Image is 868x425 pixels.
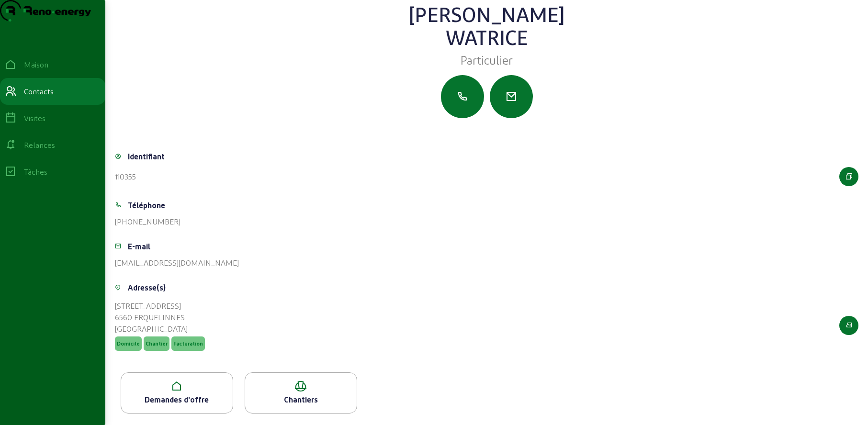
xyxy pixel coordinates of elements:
[128,283,166,292] font: Adresse(s)
[145,395,209,404] font: Demandes d'offre
[115,172,136,181] font: 110355
[284,395,318,404] font: Chantiers
[115,301,181,310] font: [STREET_ADDRESS]
[115,324,188,333] font: [GEOGRAPHIC_DATA]
[128,242,150,251] font: E-mail
[115,217,180,226] font: [PHONE_NUMBER]
[24,113,45,123] font: Visites
[24,87,54,96] font: Contacts
[128,201,165,210] font: Téléphone
[24,60,48,69] font: Maison
[128,152,165,161] font: Identifiant
[146,340,168,347] font: Chantier
[24,140,55,149] font: Relances
[115,258,239,267] font: [EMAIL_ADDRESS][DOMAIN_NAME]
[115,313,185,322] font: 6560 ERQUELINNES
[117,340,140,347] font: Domicile
[446,24,528,49] font: Watrice
[409,1,564,26] font: [PERSON_NAME]
[24,167,47,176] font: Tâches
[461,53,513,67] font: Particulier
[173,340,203,347] font: Facturation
